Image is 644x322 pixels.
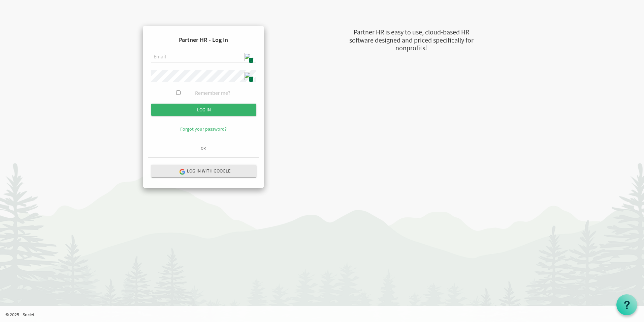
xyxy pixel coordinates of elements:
h4: Partner HR - Log In [148,31,259,49]
p: © 2025 - Societ [5,311,644,318]
span: 1 [249,57,254,63]
input: Log in [151,104,256,116]
div: nonprofits! [315,43,507,53]
h6: OR [148,146,259,150]
input: Email [151,51,256,63]
img: google-logo.png [179,168,185,175]
div: Partner HR is easy to use, cloud-based HR [315,27,507,37]
div: software designed and priced specifically for [315,35,507,45]
img: npw-badge-icon.svg [244,72,252,80]
label: Remember me? [195,89,230,97]
a: Forgot your password? [180,126,227,132]
img: npw-badge-icon.svg [244,53,252,61]
button: Log in with Google [151,165,256,177]
span: 1 [249,76,254,82]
